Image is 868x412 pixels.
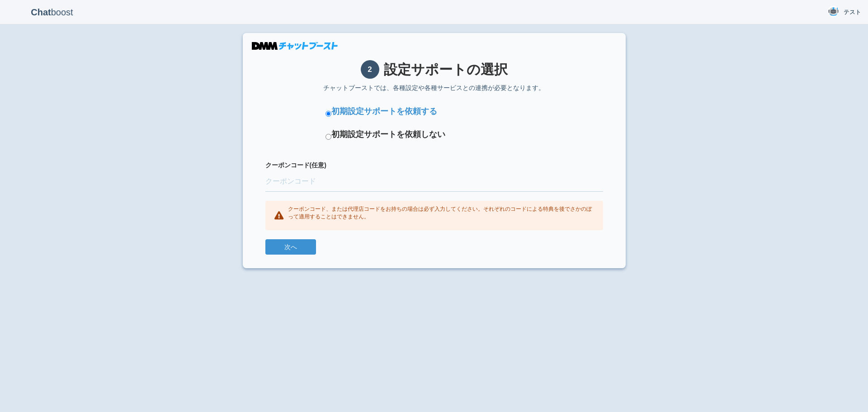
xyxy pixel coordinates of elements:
b: Chat [31,7,51,17]
img: User Image [828,6,839,17]
img: DMMチャットブースト [252,42,338,50]
button: 次へ [265,239,316,255]
p: boost [7,1,97,24]
p: クーポンコード、または代理店コードをお持ちの場合は必ず入力してください。それぞれのコードによる特典を後でさかのぼって適用することはできません。 [288,205,594,221]
label: 初期設定サポートを依頼しない [331,129,445,141]
h1: 設定サポートの選択 [265,60,603,79]
label: クーポンコード(任意) [265,161,603,170]
label: 初期設定サポートを依頼する [331,106,437,118]
span: テスト [844,8,861,17]
input: クーポンコード [265,172,603,192]
span: 2 [361,60,379,79]
p: チャットブーストでは、各種設定や各種サービスとの連携が必要となります。 [265,83,603,92]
